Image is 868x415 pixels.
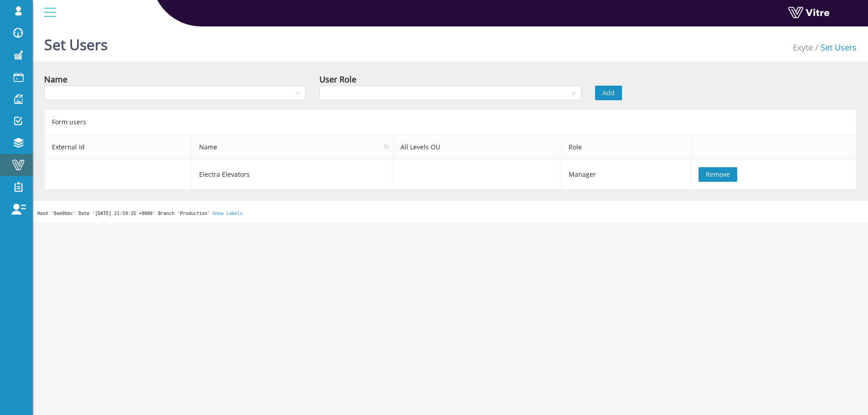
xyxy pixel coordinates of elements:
[561,135,692,160] th: Role
[699,167,737,182] button: Remove
[192,135,393,159] span: Name
[319,73,356,86] div: User Role
[192,160,393,190] td: Electra Elevators
[595,86,622,100] button: Add
[706,169,730,179] span: Remove
[44,109,857,134] div: Form users
[393,135,561,160] th: All Levels OU
[37,211,210,216] span: Hash '8ee0bbc' Date '[DATE] 21:59:35 +0000' Branch 'Production'
[44,73,67,86] div: Name
[384,144,389,150] span: search
[44,23,108,61] h1: Set Users
[45,135,192,160] th: External Id
[813,41,857,54] li: Set Users
[380,135,393,159] span: search
[793,42,813,53] a: Exyte
[569,170,596,179] span: Manager
[212,211,242,216] a: Show Labels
